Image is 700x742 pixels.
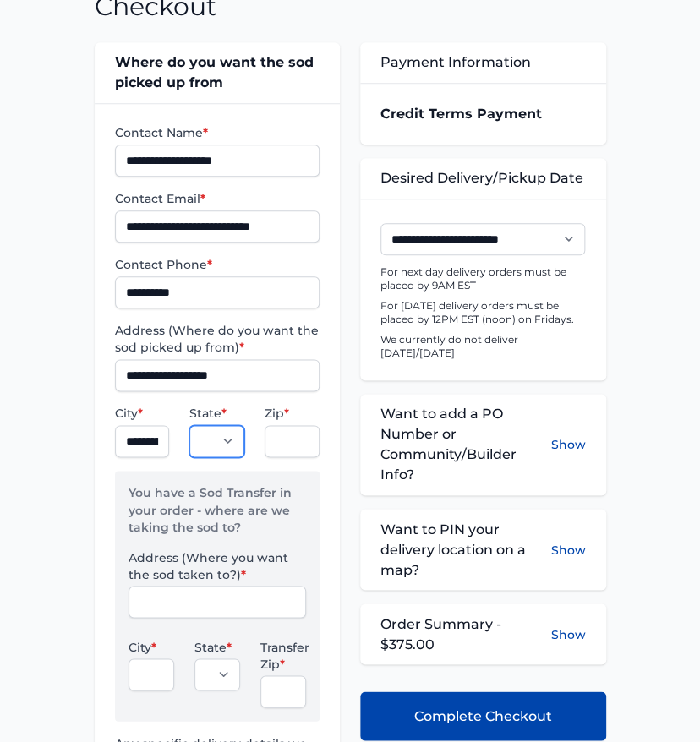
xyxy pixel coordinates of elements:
button: Show [551,625,586,642]
span: Want to add a PO Number or Community/Builder Info? [380,404,551,485]
span: Want to PIN your delivery location on a map? [380,519,551,580]
label: Zip [265,405,320,422]
div: Payment Information [360,42,606,83]
label: Address (Where do you want the sod picked up from) [115,322,320,356]
button: Complete Checkout [360,691,606,740]
strong: Credit Terms Payment [380,106,542,122]
span: Complete Checkout [414,706,552,726]
label: City [115,405,170,422]
label: State [189,405,244,422]
div: Desired Delivery/Pickup Date [360,158,606,199]
p: For [DATE] delivery orders must be placed by 12PM EST (noon) on Fridays. [380,299,586,326]
label: Contact Name [115,124,320,141]
p: You have a Sod Transfer in your order - where are we taking the sod to? [129,484,307,548]
label: Contact Phone [115,256,320,273]
button: Show [551,404,586,485]
label: City [129,638,174,655]
label: State [194,638,240,655]
p: We currently do not deliver [DATE]/[DATE] [380,333,586,360]
p: For next day delivery orders must be placed by 9AM EST [380,265,586,292]
label: Address (Where you want the sod taken to?) [129,548,307,582]
label: Contact Email [115,190,320,207]
button: Show [551,519,586,580]
div: Where do you want the sod picked up from [95,42,341,103]
span: Order Summary - $375.00 [380,614,551,654]
label: Transfer Zip [260,638,306,672]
